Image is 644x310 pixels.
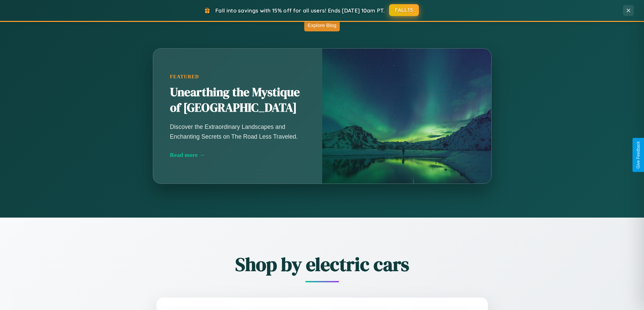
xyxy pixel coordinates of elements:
[170,122,305,141] p: Discover the Extraordinary Landscapes and Enchanting Secrets on The Road Less Traveled.
[119,251,525,277] h2: Shop by electric cars
[170,74,305,80] div: Featured
[170,151,305,159] div: Read more →
[636,141,641,169] div: Give Feedback
[170,85,305,116] h2: Unearthing the Mystique of [GEOGRAPHIC_DATA]
[304,19,340,31] button: Explore Blog
[215,7,385,14] span: Fall into savings with 15% off for all users! Ends [DATE] 10am PT.
[389,4,419,16] button: FALL15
